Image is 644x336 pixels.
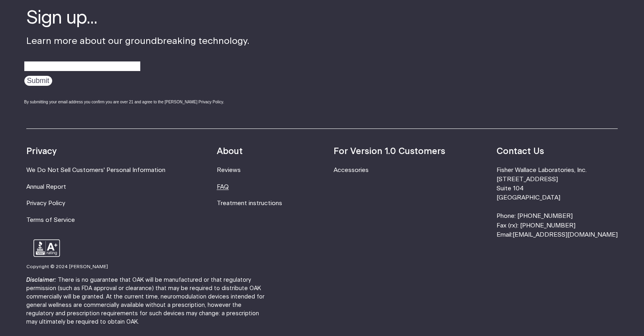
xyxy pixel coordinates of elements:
div: By submitting your email address you confirm you are over 21 and agree to the [PERSON_NAME] Priva... [24,99,249,105]
a: Reviews [217,167,241,173]
a: Privacy Policy [26,200,65,206]
input: Submit [24,76,52,86]
strong: For Version 1.0 Customers [334,147,445,156]
a: FAQ [217,184,229,190]
a: Annual Report [26,184,66,190]
h4: Sign up... [26,6,249,31]
a: [EMAIL_ADDRESS][DOMAIN_NAME] [512,232,618,238]
strong: About [217,147,243,156]
strong: Contact Us [497,147,544,156]
p: There is no guarantee that OAK will be manufactured or that regulatory permission (such as FDA ap... [26,276,270,326]
div: Learn more about our groundbreaking technology. [26,6,249,113]
li: Fisher Wallace Laboratories, Inc. [STREET_ADDRESS] Suite 104 [GEOGRAPHIC_DATA] Phone: [PHONE_NUMB... [497,166,618,239]
a: Terms of Service [26,217,75,223]
a: Accessories [334,167,369,173]
strong: Disclaimer: [26,277,56,283]
small: Copyright © 2024 [PERSON_NAME] [26,265,108,269]
strong: Privacy [26,147,57,156]
a: Treatment instructions [217,200,282,206]
a: We Do Not Sell Customers' Personal Information [26,167,165,173]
